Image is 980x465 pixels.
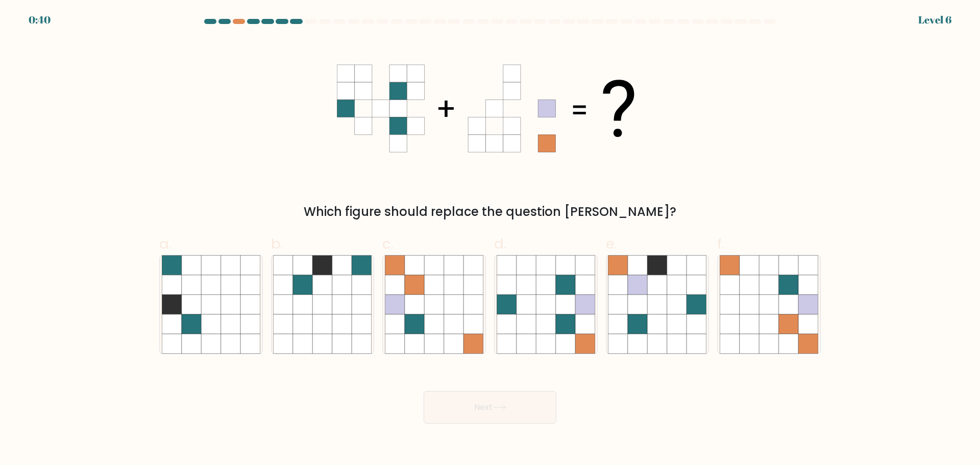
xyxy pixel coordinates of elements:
span: f. [717,234,724,254]
span: b. [271,234,283,254]
div: Which figure should replace the question [PERSON_NAME]? [165,203,815,221]
div: Level 6 [918,12,951,28]
span: e. [606,234,617,254]
div: 0:40 [29,12,51,28]
span: d. [494,234,506,254]
span: a. [159,234,171,254]
button: Next [424,391,556,424]
span: c. [382,234,394,254]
